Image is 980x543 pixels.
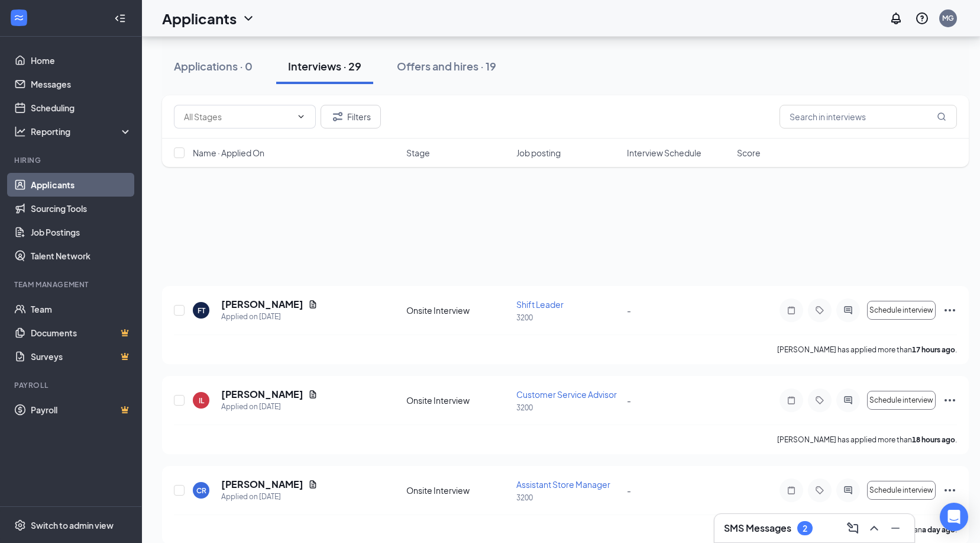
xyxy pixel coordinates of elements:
[31,72,132,96] a: Messages
[241,11,255,25] svg: ChevronDown
[296,112,306,121] svg: ChevronDown
[627,305,631,316] span: -
[31,126,132,137] div: Reporting
[516,389,617,400] span: Customer Service Advisor
[888,521,903,535] svg: Minimize
[14,155,130,165] div: Hiring
[943,303,957,317] svg: Ellipses
[14,126,26,137] svg: Analysis
[516,313,619,323] p: 3200
[867,391,936,410] button: Schedule interview
[942,13,954,23] div: MG
[199,396,204,406] div: IL
[865,519,884,538] button: ChevronUp
[406,147,430,159] span: Stage
[184,110,292,123] input: All Stages
[813,486,827,495] svg: Tag
[777,345,957,355] p: [PERSON_NAME] has applied more than .
[803,523,807,534] div: 2
[784,306,798,315] svg: Note
[912,435,955,444] b: 18 hours ago
[627,147,701,159] span: Interview Schedule
[784,486,798,495] svg: Note
[516,403,619,413] p: 3200
[889,11,903,25] svg: Notifications
[943,393,957,407] svg: Ellipses
[221,388,303,401] h5: [PERSON_NAME]
[406,304,509,316] div: Onsite Interview
[31,297,132,321] a: Team
[114,12,126,24] svg: Collapse
[867,481,936,500] button: Schedule interview
[516,479,610,490] span: Assistant Store Manager
[221,478,303,491] h5: [PERSON_NAME]
[784,396,798,405] svg: Note
[221,401,318,413] div: Applied on [DATE]
[308,300,318,309] svg: Document
[221,311,318,323] div: Applied on [DATE]
[777,435,957,445] p: [PERSON_NAME] has applied more than .
[813,306,827,315] svg: Tag
[737,147,761,159] span: Score
[943,483,957,497] svg: Ellipses
[869,306,933,314] span: Schedule interview
[724,522,791,535] h3: SMS Messages
[31,197,132,220] a: Sourcing Tools
[813,396,827,405] svg: Tag
[13,12,25,24] svg: WorkstreamLogo
[516,493,619,503] p: 3200
[627,395,631,406] span: -
[31,96,132,120] a: Scheduling
[886,519,905,538] button: Minimize
[869,486,933,494] span: Schedule interview
[922,525,955,534] b: a day ago
[940,503,968,531] div: Open Intercom Messenger
[193,147,264,159] span: Name · Applied On
[288,59,361,73] div: Interviews · 29
[912,345,955,354] b: 17 hours ago
[843,519,862,538] button: ComposeMessage
[915,11,929,25] svg: QuestionInfo
[31,244,132,268] a: Talent Network
[196,486,206,496] div: CR
[867,301,936,320] button: Schedule interview
[406,484,509,496] div: Onsite Interview
[846,521,860,535] svg: ComposeMessage
[308,390,318,399] svg: Document
[31,345,132,368] a: SurveysCrown
[31,49,132,72] a: Home
[516,299,564,310] span: Shift Leader
[321,105,381,128] button: Filter Filters
[406,394,509,406] div: Onsite Interview
[14,279,130,290] div: Team Management
[31,519,114,531] div: Switch to admin view
[841,396,855,405] svg: ActiveChat
[780,105,957,128] input: Search in interviews
[841,486,855,495] svg: ActiveChat
[14,380,130,390] div: Payroll
[867,521,881,535] svg: ChevronUp
[174,59,253,73] div: Applications · 0
[841,306,855,315] svg: ActiveChat
[31,220,132,244] a: Job Postings
[937,112,946,121] svg: MagnifyingGlass
[14,519,26,531] svg: Settings
[308,480,318,489] svg: Document
[869,396,933,404] span: Schedule interview
[221,491,318,503] div: Applied on [DATE]
[221,298,303,311] h5: [PERSON_NAME]
[331,110,345,124] svg: Filter
[31,398,132,422] a: PayrollCrown
[31,321,132,345] a: DocumentsCrown
[31,173,132,197] a: Applicants
[516,147,561,159] span: Job posting
[397,59,496,73] div: Offers and hires · 19
[198,306,205,316] div: FT
[627,485,631,496] span: -
[162,8,237,28] h1: Applicants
